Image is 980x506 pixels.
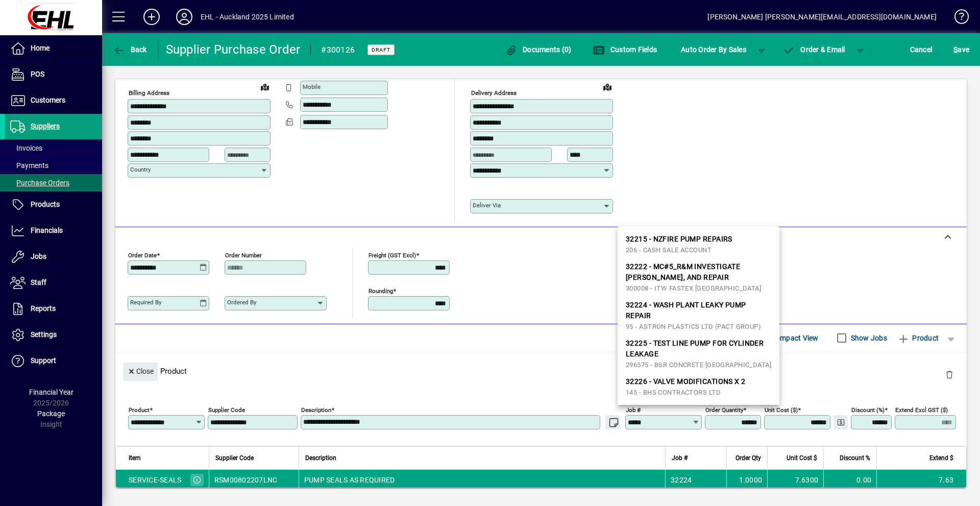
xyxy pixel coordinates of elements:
a: Jobs [5,244,102,270]
span: Package [37,409,65,418]
mat-label: Job # [626,406,641,413]
mat-label: Order number [225,251,262,258]
a: View on map [599,79,616,95]
span: 32224 [671,475,692,485]
mat-label: Discount (%) [851,406,885,413]
div: #300126 [321,42,355,58]
span: 296575 - BSR CONCRETE [GEOGRAPHIC_DATA] [626,361,771,369]
td: 7.6300 [767,470,823,490]
span: Discount % [840,452,870,464]
span: Financial Year [29,388,73,396]
span: Draft [372,46,390,53]
button: Profile [168,8,201,26]
span: Invoices [10,144,42,152]
span: Products [31,200,60,208]
span: Suppliers [31,122,60,130]
mat-label: Deliver via [473,202,501,209]
mat-label: Product [129,406,150,413]
a: Purchase Orders [5,174,102,191]
span: Jobs [31,252,46,260]
div: Supplier Purchase Order [166,41,301,58]
span: 206 - CASH SALE ACCOUNT [626,246,712,254]
mat-label: Rounding [369,287,393,294]
a: Reports [5,296,102,322]
span: Extend $ [929,452,953,464]
a: Home [5,36,102,61]
span: 107 - [GEOGRAPHIC_DATA] [626,219,709,226]
button: Documents (0) [503,40,574,59]
label: Compact View [769,333,819,343]
span: 145 - BHS CONTRACTORS LTD [626,389,721,396]
a: POS [5,62,102,87]
mat-option: 32226 - VALVE MODIFICATIONS X 2 [618,373,779,401]
mat-label: Order Quantity [705,406,743,413]
span: Home [31,44,50,52]
span: Product [897,330,939,346]
div: [PERSON_NAME] [PERSON_NAME][EMAIL_ADDRESS][DOMAIN_NAME] [707,9,937,25]
span: PUMP SEALS AS REQUIRED [304,475,395,485]
div: SERVICE-SEALS [129,475,181,485]
span: Payments [10,161,48,170]
mat-label: Extend excl GST ($) [895,406,948,413]
mat-label: Description [301,406,331,413]
div: Product [115,352,967,390]
mat-option: 32224 - WASH PLANT LEAKY PUMP REPAIR [618,297,779,335]
span: POS [31,70,44,78]
td: 7.63 [876,470,966,490]
span: Custom Fields [593,45,657,54]
button: Save [951,40,972,59]
button: Product [892,329,944,347]
span: Support [31,356,56,365]
app-page-header-button: Close [120,366,160,375]
span: Job # [672,452,688,464]
a: Customers [5,88,102,113]
mat-option: 32215 - NZFIRE PUMP REPAIRS [618,231,779,258]
app-page-header-button: Back [102,40,158,59]
a: Invoices [5,139,102,157]
span: Auto Order By Sales [681,41,746,58]
span: Cancel [910,41,933,58]
button: Back [110,40,150,59]
a: Financials [5,218,102,244]
span: 300008 - ITW FASTEX [GEOGRAPHIC_DATA] [626,284,761,292]
button: Custom Fields [590,40,659,59]
button: Change Price Levels [834,415,848,429]
span: 32224 - WASH PLANT LEAKY PUMP REPAIR [626,300,771,321]
span: 32222 - MC#5_R&M INVESTIGATE [PERSON_NAME], AND REPAIR [626,261,771,283]
span: Customers [31,96,65,104]
mat-label: Supplier Code [208,406,245,413]
span: Order Qty [736,452,761,464]
span: Item [129,452,141,464]
a: Knowledge Base [947,2,967,35]
a: Payments [5,157,102,174]
mat-label: Required by [130,299,161,306]
span: 32225 - TEST LINE PUMP FOR CYLINDER LEAKAGE [626,338,771,359]
a: View on map [257,79,273,95]
span: ave [953,41,969,58]
span: Unit Cost $ [787,452,817,464]
mat-option: 32225 - TEST LINE PUMP FOR CYLINDER LEAKAGE [618,335,779,373]
button: Delete [937,363,962,387]
td: 0.00 [823,470,876,490]
td: RSM00802207LNC [209,470,299,490]
span: 32215 - NZFIRE PUMP REPAIRS [626,234,732,245]
span: Back [113,45,147,54]
button: Close [123,363,158,381]
mat-label: Unit Cost ($) [765,406,798,413]
span: 32226 - VALVE MODIFICATIONS X 2 [626,376,746,387]
a: Staff [5,270,102,296]
label: Show Jobs [849,333,887,343]
mat-option: 32222 - MC#5_R&M INVESTIGATE LEAK, AND REPAIR [618,258,779,297]
a: Support [5,348,102,374]
span: Description [305,452,336,464]
a: Products [5,192,102,218]
span: Close [127,363,154,380]
button: Cancel [908,40,935,59]
mat-label: Ordered by [227,299,256,306]
td: 1.0000 [726,470,767,490]
div: EHL - Auckland 2025 Limited [201,9,294,25]
mat-label: Mobile [303,83,321,90]
span: Order & Email [783,45,845,54]
button: Auto Order By Sales [676,40,751,59]
button: Add [135,8,168,26]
